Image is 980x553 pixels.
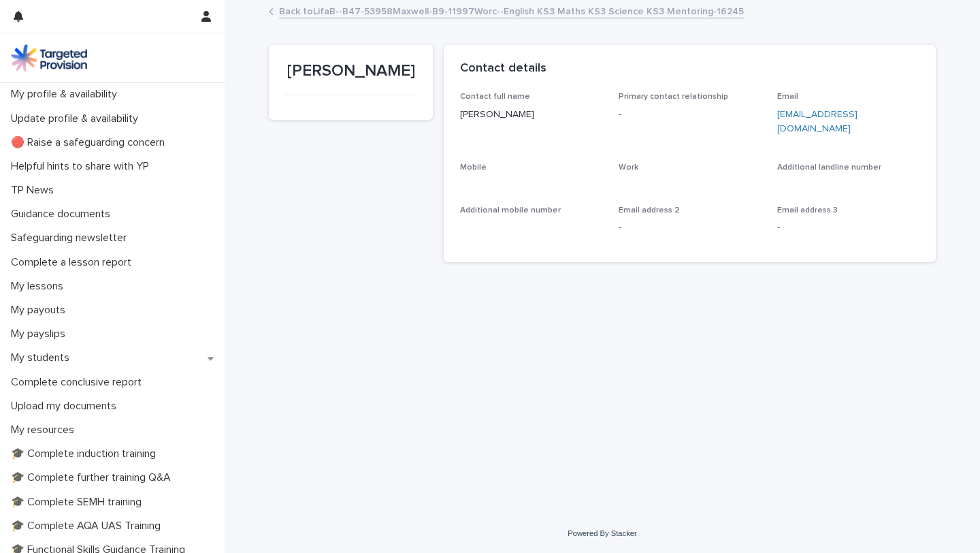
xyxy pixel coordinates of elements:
[777,110,857,133] a: [EMAIL_ADDRESS][DOMAIN_NAME]
[5,496,152,509] p: 🎓 Complete SEMH training
[5,256,142,269] p: Complete a lesson report
[5,520,171,533] p: 🎓 Complete AQA UAS Training
[777,93,798,101] span: Email
[11,44,87,72] img: M5nRWzHhSzIhMunXDL62
[460,93,530,101] span: Contact full name
[460,108,602,122] p: [PERSON_NAME]
[619,206,680,215] span: Email address 2
[5,304,76,317] p: My payouts
[5,232,137,244] p: Safeguarding newsletter
[619,108,761,122] p: -
[619,93,728,101] span: Primary contact relationship
[777,206,838,215] span: Email address 3
[460,61,546,76] h2: Contact details
[5,328,76,341] p: My payslips
[5,88,128,101] p: My profile & availability
[619,163,638,172] span: Work
[5,400,127,413] p: Upload my documents
[5,160,160,173] p: Helpful hints to share with YP
[5,136,176,149] p: 🔴 Raise a safeguarding concern
[5,376,152,389] p: Complete conclusive report
[777,163,881,172] span: Additional landline number
[5,184,65,197] p: TP News
[460,163,487,172] span: Mobile
[5,471,182,484] p: 🎓 Complete further training Q&A
[460,206,561,215] span: Additional mobile number
[568,529,636,537] a: Powered By Stacker
[777,221,919,235] p: -
[285,61,416,81] p: [PERSON_NAME]
[5,424,85,437] p: My resources
[279,3,744,18] a: Back toLifaB--B47-53958Maxwell-B9-11997Worc--English KS3 Maths KS3 Science KS3 Mentoring-16245
[619,221,761,235] p: -
[5,208,121,221] p: Guidance documents
[5,447,167,460] p: 🎓 Complete induction training
[5,112,149,125] p: Update profile & availability
[5,351,80,364] p: My students
[5,280,74,293] p: My lessons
